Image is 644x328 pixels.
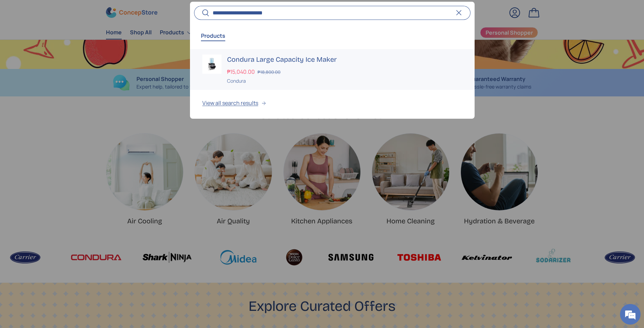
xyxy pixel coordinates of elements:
[227,68,257,75] strong: ₱15,040.00
[190,49,475,90] a: Condura Large Capacity Ice Maker ₱15,040.00 ₱18,800.00 Condura
[190,90,475,119] button: View all search results
[40,86,95,156] span: We're online!
[227,55,462,64] h3: Condura Large Capacity Ice Maker
[227,77,462,84] div: Condura
[3,187,131,211] textarea: Type your message and hit 'Enter'
[201,28,225,44] button: Products
[258,69,281,75] s: ₱18,800.00
[112,3,129,20] div: Minimize live chat window
[36,38,115,47] div: Chat with us now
